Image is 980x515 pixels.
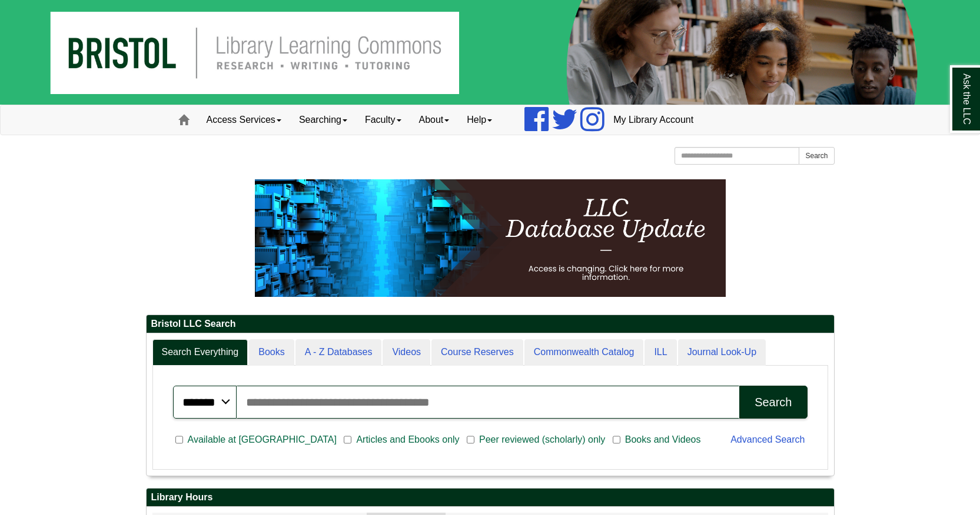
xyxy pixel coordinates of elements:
button: Search [739,386,807,419]
input: Peer reviewed (scholarly) only [467,434,474,445]
a: Videos [383,339,430,366]
a: About [410,105,459,135]
div: Search [755,396,792,409]
input: Available at [GEOGRAPHIC_DATA] [175,434,183,445]
a: ILL [645,339,676,366]
h2: Library Hours [147,489,834,507]
span: Articles and Ebooks only [351,433,464,447]
a: Search Everything [152,339,248,366]
a: My Library Account [604,105,702,135]
a: Commonwealth Catalog [524,339,644,366]
img: HTML tutorial [255,179,726,297]
a: A - Z Databases [295,339,382,366]
a: Help [458,105,501,135]
a: Journal Look-Up [678,339,766,366]
input: Books and Videos [613,434,620,445]
a: Advanced Search [730,434,805,444]
h2: Bristol LLC Search [147,315,834,333]
span: Books and Videos [620,433,706,447]
input: Articles and Ebooks only [344,434,351,445]
button: Search [799,147,834,165]
span: Peer reviewed (scholarly) only [474,433,610,447]
a: Faculty [356,105,410,135]
a: Searching [290,105,356,135]
span: Available at [GEOGRAPHIC_DATA] [183,433,341,447]
a: Course Reserves [431,339,523,366]
a: Access Services [198,105,290,135]
a: Books [249,339,294,366]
